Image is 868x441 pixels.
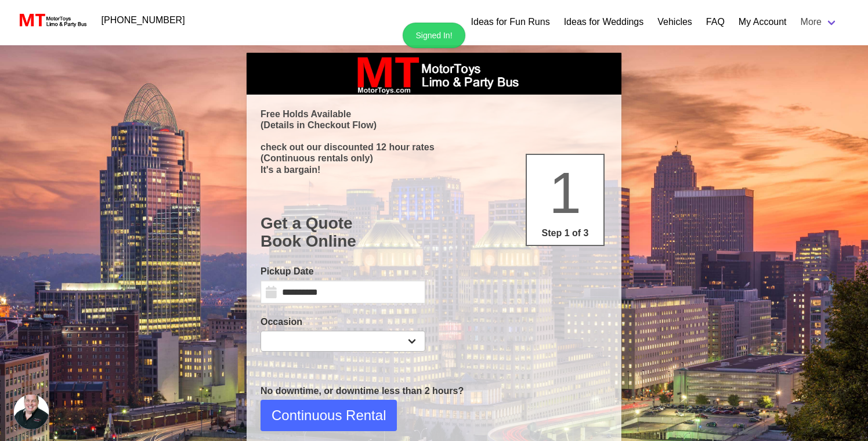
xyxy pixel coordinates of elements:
div: Signed In! [415,30,452,42]
img: tab_domain_overview_orange.svg [31,67,41,77]
div: Keywords by Traffic [128,68,196,76]
p: No downtime, or downtime less than 2 hours? [261,384,607,398]
p: Free Holds Available [261,109,607,120]
img: logo_orange.svg [19,19,28,28]
a: My Account [739,15,787,29]
span: 1 [549,160,581,225]
p: (Details in Checkout Flow) [261,120,607,131]
span: Continuous Rental [272,405,386,426]
p: It's a bargain! [261,164,607,175]
a: More [794,10,845,34]
p: (Continuous rentals only) [261,153,607,164]
a: Ideas for Fun Runs [471,15,550,29]
div: Open chat [14,395,49,429]
img: website_grey.svg [19,30,28,39]
p: Step 1 of 3 [531,226,599,240]
button: Continuous Rental [261,400,397,431]
p: check out our discounted 12 hour rates [261,142,607,153]
a: Ideas for Weddings [564,15,644,29]
img: MotorToys Logo [16,12,88,28]
div: Domain: [DOMAIN_NAME] [30,30,128,39]
label: Occasion [261,315,425,329]
a: FAQ [706,15,725,29]
a: Vehicles [657,15,692,29]
img: box_logo_brand.jpeg [347,53,521,95]
div: Domain Overview [44,68,104,76]
h1: Get a Quote Book Online [261,214,607,251]
div: v 4.0.25 [32,19,57,28]
img: tab_keywords_by_traffic_grey.svg [115,67,125,77]
a: [PHONE_NUMBER] [95,9,192,32]
label: Pickup Date [261,265,425,279]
